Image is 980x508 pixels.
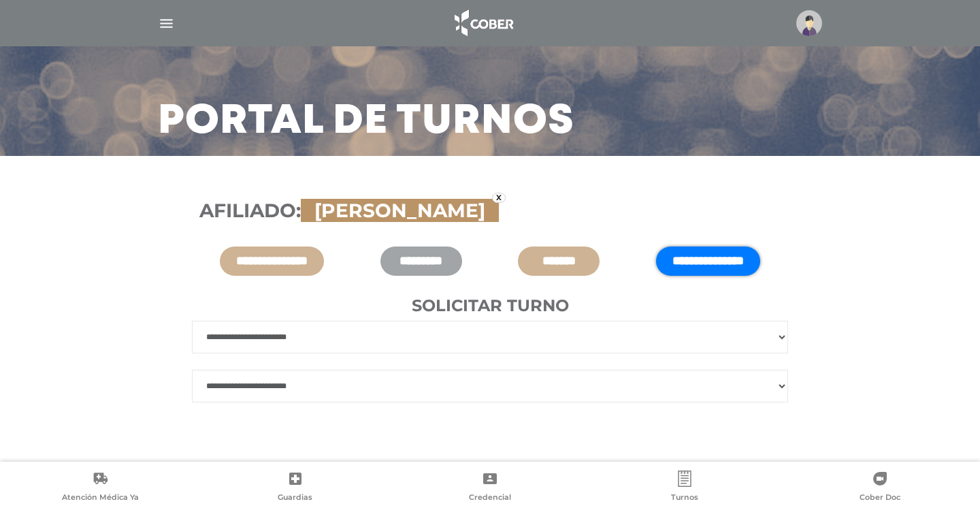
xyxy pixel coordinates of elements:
span: Atención Médica Ya [62,492,139,505]
a: Cober Doc [783,471,977,505]
h3: Afiliado: [199,200,781,223]
span: Turnos [671,492,698,505]
a: Guardias [197,471,392,505]
a: x [492,193,506,203]
span: Guardias [278,492,312,505]
a: Turnos [587,471,782,505]
img: Cober_menu-lines-white.svg [158,15,175,32]
a: Atención Médica Ya [3,471,197,505]
h3: Portal de turnos [158,104,574,140]
span: [PERSON_NAME] [308,199,492,222]
img: profile-placeholder.svg [796,10,822,36]
a: Credencial [393,471,587,505]
img: logo_cober_home-white.png [447,7,519,39]
span: Credencial [469,492,511,505]
h4: Solicitar turno [192,296,788,316]
span: Cober Doc [860,492,900,505]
